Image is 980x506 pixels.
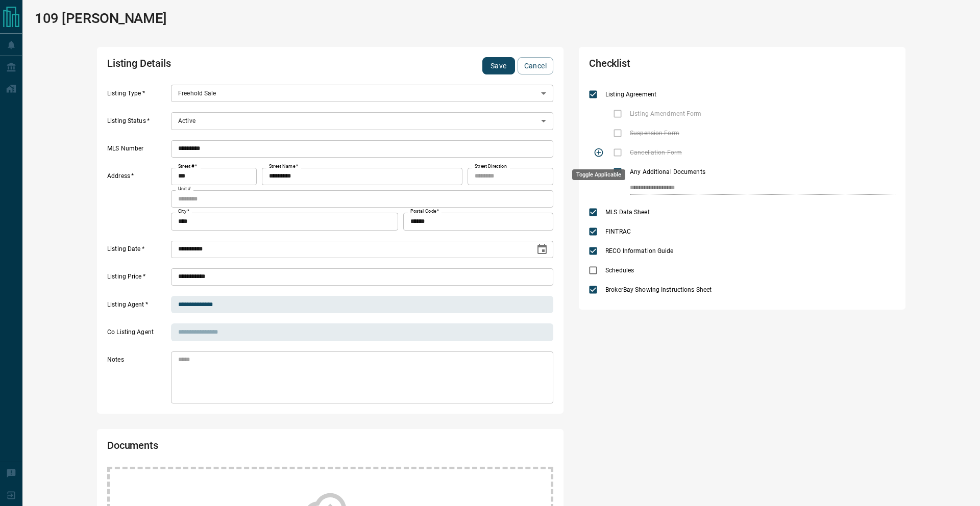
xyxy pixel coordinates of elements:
[627,167,708,176] span: Any Additional Documents
[269,163,298,170] label: Street Name
[532,239,552,260] button: Choose date, selected date is Jul 23, 2025
[572,169,625,180] div: Toggle Applicable
[589,57,773,74] h2: Checklist
[107,300,168,314] label: Listing Agent
[603,90,659,99] span: Listing Agreement
[482,57,515,74] button: Save
[107,439,375,457] h2: Documents
[178,208,189,215] label: City
[627,109,704,118] span: Listing Amendment Form
[410,208,439,215] label: Postal Code
[603,266,636,275] span: Schedules
[603,285,714,294] span: BrokerBay Showing Instructions Sheet
[107,144,168,158] label: MLS Number
[627,129,682,138] span: Suspension Form
[603,208,652,217] span: MLS Data Sheet
[107,117,168,130] label: Listing Status
[518,57,553,74] button: Cancel
[603,227,633,236] span: FINTRAC
[171,85,553,102] div: Freehold Sale
[107,356,168,403] label: Notes
[107,272,168,286] label: Listing Price
[171,112,553,130] div: Active
[589,143,608,162] span: Toggle Applicable
[107,245,168,258] label: Listing Date
[107,57,375,74] h2: Listing Details
[107,89,168,103] label: Listing Type
[475,163,507,170] label: Street Direction
[178,163,197,170] label: Street #
[603,246,676,256] span: RECO Information Guide
[107,172,168,230] label: Address
[35,10,167,27] h1: 109 [PERSON_NAME]
[107,328,168,341] label: Co Listing Agent
[627,148,684,157] span: Cancellation Form
[630,182,874,195] input: checklist input
[178,186,191,192] label: Unit #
